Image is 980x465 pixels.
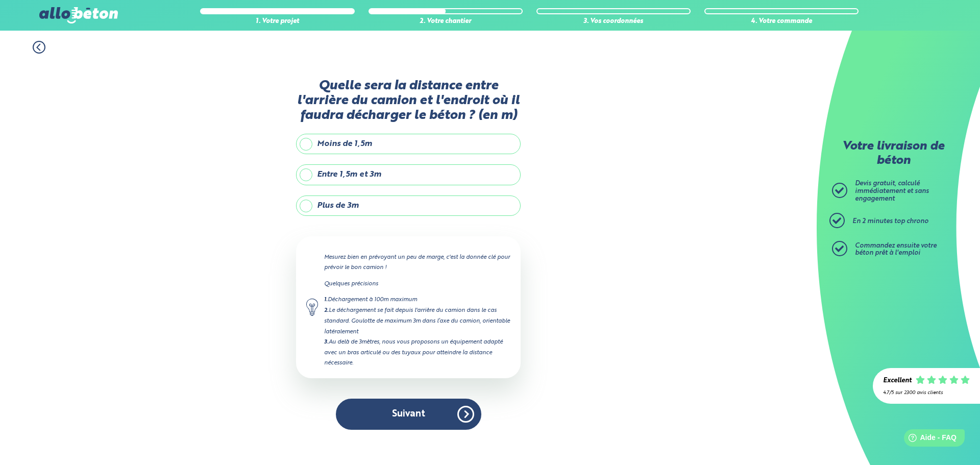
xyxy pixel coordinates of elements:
[324,308,329,313] strong: 2.
[883,377,912,385] div: Excellent
[324,297,328,303] strong: 1.
[296,79,521,124] label: Quelle sera la distance entre l'arrière du camion et l'endroit où il faudra décharger le béton ? ...
[852,218,928,225] span: En 2 minutes top chrono
[296,134,521,154] label: Moins de 1,5m
[536,18,691,26] div: 3. Vos coordonnées
[883,390,970,396] div: 4.7/5 sur 2300 avis clients
[336,399,481,430] button: Suivant
[200,18,354,26] div: 1. Votre projet
[324,252,510,273] p: Mesurez bien en prévoyant un peu de marge, c'est la donnée clé pour prévoir le bon camion !
[324,337,510,368] div: Au delà de 3mètres, nous vous proposons un équipement adapté avec un bras articulé ou des tuyaux ...
[324,305,510,336] div: Le déchargement se fait depuis l'arrière du camion dans le cas standard. Goulotte de maximum 3m d...
[324,295,510,305] div: Déchargement à 100m maximum
[324,339,329,345] strong: 3.
[296,195,521,216] label: Plus de 3m
[296,164,521,185] label: Entre 1,5m et 3m
[835,140,952,168] p: Votre livraison de béton
[855,242,937,257] span: Commandez ensuite votre béton prêt à l'emploi
[889,425,969,454] iframe: Help widget launcher
[704,18,859,26] div: 4. Votre commande
[855,180,929,202] span: Devis gratuit, calculé immédiatement et sans engagement
[39,7,118,23] img: allobéton
[324,279,510,289] p: Quelques précisions
[369,18,523,26] div: 2. Votre chantier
